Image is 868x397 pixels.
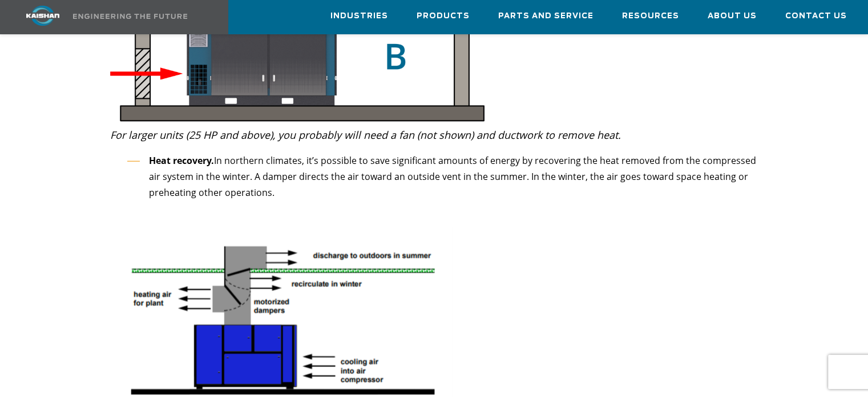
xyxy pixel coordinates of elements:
[785,1,847,31] a: Contact Us
[417,1,470,31] a: Products
[498,1,594,31] a: Parts and Service
[330,10,388,23] span: Industries
[149,154,214,167] span: Heat recovery.
[622,10,679,23] span: Resources
[330,1,388,31] a: Industries
[73,14,187,19] img: Engineering the future
[417,10,470,23] span: Products
[149,154,756,199] span: In northern climates, it’s possible to save significant amounts of energy by recovering the heat ...
[622,1,679,31] a: Resources
[785,10,847,23] span: Contact Us
[110,128,621,142] span: For larger units (25 HP and above), you probably will need a fan (not shown) and ductwork to remo...
[708,1,757,31] a: About Us
[708,10,757,23] span: About Us
[498,10,594,23] span: Parts and Service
